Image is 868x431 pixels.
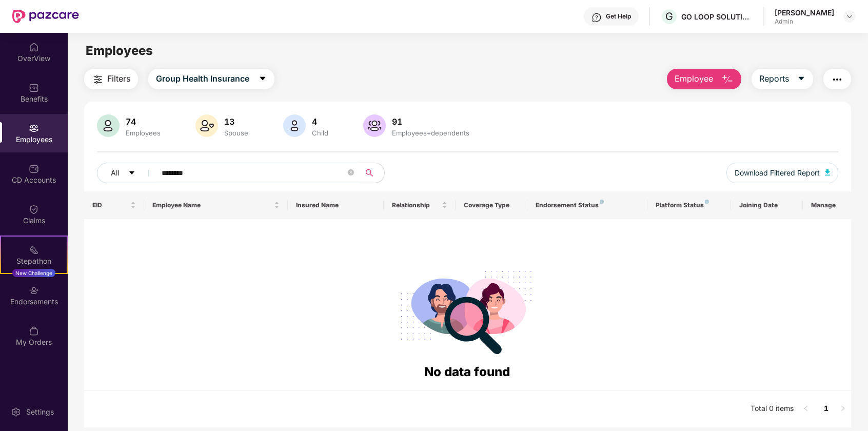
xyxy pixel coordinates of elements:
div: 4 [310,116,330,127]
th: Coverage Type [456,191,527,219]
div: Admin [775,17,834,26]
img: svg+xml;base64,PHN2ZyB4bWxucz0iaHR0cDovL3d3dy53My5vcmcvMjAwMC9zdmciIHdpZHRoPSI4IiBoZWlnaHQ9IjgiIH... [600,200,604,204]
th: Employee Name [144,191,288,219]
button: right [835,401,851,417]
button: Download Filtered Report [726,163,838,183]
img: svg+xml;base64,PHN2ZyB4bWxucz0iaHR0cDovL3d3dy53My5vcmcvMjAwMC9zdmciIHhtbG5zOnhsaW5rPSJodHRwOi8vd3... [97,114,120,137]
span: G [665,10,673,23]
div: Endorsement Status [536,201,639,209]
li: Next Page [835,401,851,417]
span: caret-down [797,74,805,84]
img: svg+xml;base64,PHN2ZyBpZD0iRW1wbG95ZWVzIiB4bWxucz0iaHR0cDovL3d3dy53My5vcmcvMjAwMC9zdmciIHdpZHRoPS... [29,123,39,133]
span: close-circle [348,168,354,178]
span: Filters [107,72,130,85]
img: svg+xml;base64,PHN2ZyB4bWxucz0iaHR0cDovL3d3dy53My5vcmcvMjAwMC9zdmciIHdpZHRoPSIyNCIgaGVpZ2h0PSIyNC... [831,73,843,86]
img: svg+xml;base64,PHN2ZyBpZD0iSG9tZSIgeG1sbnM9Imh0dHA6Ly93d3cudzMub3JnLzIwMDAvc3ZnIiB3aWR0aD0iMjAiIG... [29,42,39,52]
img: svg+xml;base64,PHN2ZyB4bWxucz0iaHR0cDovL3d3dy53My5vcmcvMjAwMC9zdmciIHhtbG5zOnhsaW5rPSJodHRwOi8vd3... [195,114,218,137]
span: caret-down [259,74,267,84]
img: svg+xml;base64,PHN2ZyB4bWxucz0iaHR0cDovL3d3dy53My5vcmcvMjAwMC9zdmciIHhtbG5zOnhsaW5rPSJodHRwOi8vd3... [363,114,386,137]
div: Spouse [222,129,250,137]
div: [PERSON_NAME] [775,8,834,17]
img: New Pazcare Logo [12,10,79,23]
div: Get Help [606,12,631,21]
span: EID [92,201,128,209]
div: GO LOOP SOLUTIONS PRIVATE LIMITED [681,12,753,22]
img: svg+xml;base64,PHN2ZyB4bWxucz0iaHR0cDovL3d3dy53My5vcmcvMjAwMC9zdmciIHdpZHRoPSIyNCIgaGVpZ2h0PSIyNC... [92,73,104,86]
img: svg+xml;base64,PHN2ZyBpZD0iTXlfT3JkZXJzIiBkYXRhLW5hbWU9Ik15IE9yZGVycyIgeG1sbnM9Imh0dHA6Ly93d3cudz... [29,326,39,336]
button: search [359,163,385,183]
span: Employee [675,72,713,85]
img: svg+xml;base64,PHN2ZyBpZD0iU2V0dGluZy0yMHgyMCIgeG1sbnM9Imh0dHA6Ly93d3cudzMub3JnLzIwMDAvc3ZnIiB3aW... [11,407,21,417]
span: Employees [86,43,153,58]
div: Child [310,129,330,137]
button: Group Health Insurancecaret-down [148,69,274,89]
span: Relationship [392,201,440,209]
a: 1 [818,401,835,416]
img: svg+xml;base64,PHN2ZyBpZD0iSGVscC0zMngzMiIgeG1sbnM9Imh0dHA6Ly93d3cudzMub3JnLzIwMDAvc3ZnIiB3aWR0aD... [591,12,602,23]
li: Total 0 items [751,401,794,417]
div: 74 [124,116,163,127]
th: Manage [803,191,851,219]
th: Insured Name [288,191,384,219]
span: No data found [424,364,510,379]
div: Settings [23,407,57,417]
button: left [798,401,814,417]
button: Allcaret-down [97,163,160,183]
img: svg+xml;base64,PHN2ZyBpZD0iRW5kb3JzZW1lbnRzIiB4bWxucz0iaHR0cDovL3d3dy53My5vcmcvMjAwMC9zdmciIHdpZH... [29,285,39,296]
img: svg+xml;base64,PHN2ZyBpZD0iRHJvcGRvd24tMzJ4MzIiIHhtbG5zPSJodHRwOi8vd3d3LnczLm9yZy8yMDAwL3N2ZyIgd2... [845,12,854,21]
span: Employee Name [152,201,272,209]
img: svg+xml;base64,PHN2ZyB4bWxucz0iaHR0cDovL3d3dy53My5vcmcvMjAwMC9zdmciIHhtbG5zOnhsaW5rPSJodHRwOi8vd3... [721,73,734,86]
button: Filters [84,69,138,89]
span: search [359,169,379,177]
div: 91 [390,116,471,127]
img: svg+xml;base64,PHN2ZyB4bWxucz0iaHR0cDovL3d3dy53My5vcmcvMjAwMC9zdmciIHhtbG5zOnhsaW5rPSJodHRwOi8vd3... [283,114,306,137]
img: svg+xml;base64,PHN2ZyB4bWxucz0iaHR0cDovL3d3dy53My5vcmcvMjAwMC9zdmciIHdpZHRoPSIyODgiIGhlaWdodD0iMj... [393,258,541,362]
th: Joining Date [731,191,803,219]
th: Relationship [384,191,456,219]
div: Employees+dependents [390,129,471,137]
li: Previous Page [798,401,814,417]
button: Reportscaret-down [752,69,813,89]
span: Reports [759,72,789,85]
div: 13 [222,116,250,127]
span: All [111,167,119,179]
span: Download Filtered Report [735,167,820,179]
img: svg+xml;base64,PHN2ZyB4bWxucz0iaHR0cDovL3d3dy53My5vcmcvMjAwMC9zdmciIHhtbG5zOnhsaW5rPSJodHRwOi8vd3... [825,169,830,175]
span: close-circle [348,169,354,175]
img: svg+xml;base64,PHN2ZyBpZD0iQ0RfQWNjb3VudHMiIGRhdGEtbmFtZT0iQ0QgQWNjb3VudHMiIHhtbG5zPSJodHRwOi8vd3... [29,164,39,174]
span: right [840,405,846,412]
span: Group Health Insurance [156,72,249,85]
div: Platform Status [656,201,723,209]
img: svg+xml;base64,PHN2ZyB4bWxucz0iaHR0cDovL3d3dy53My5vcmcvMjAwMC9zdmciIHdpZHRoPSIyMSIgaGVpZ2h0PSIyMC... [29,245,39,255]
img: svg+xml;base64,PHN2ZyBpZD0iQ2xhaW0iIHhtbG5zPSJodHRwOi8vd3d3LnczLm9yZy8yMDAwL3N2ZyIgd2lkdGg9IjIwIi... [29,204,39,214]
img: svg+xml;base64,PHN2ZyB4bWxucz0iaHR0cDovL3d3dy53My5vcmcvMjAwMC9zdmciIHdpZHRoPSI4IiBoZWlnaHQ9IjgiIH... [705,200,709,204]
img: svg+xml;base64,PHN2ZyBpZD0iQmVuZWZpdHMiIHhtbG5zPSJodHRwOi8vd3d3LnczLm9yZy8yMDAwL3N2ZyIgd2lkdGg9Ij... [29,83,39,93]
div: Stepathon [1,256,67,266]
span: caret-down [128,169,135,178]
div: Employees [124,129,163,137]
span: left [803,405,809,412]
li: 1 [818,401,835,417]
button: Employee [667,69,741,89]
div: New Challenge [12,269,55,277]
th: EID [84,191,144,219]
